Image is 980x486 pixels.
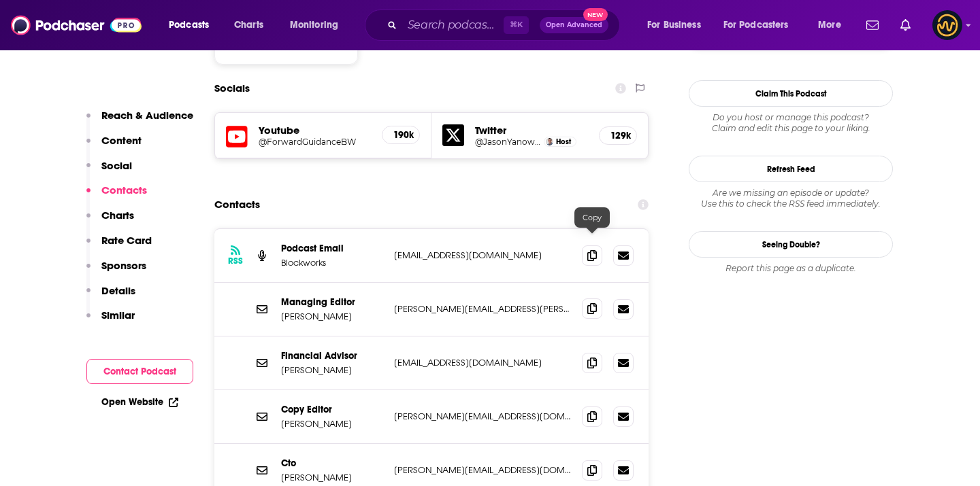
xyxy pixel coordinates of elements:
p: [PERSON_NAME] [281,311,383,322]
div: Claim and edit this page to your liking. [689,112,893,134]
p: Similar [101,309,135,322]
p: [EMAIL_ADDRESS][DOMAIN_NAME] [394,357,571,368]
p: [EMAIL_ADDRESS][DOMAIN_NAME] [394,249,571,261]
p: Charts [101,209,134,222]
p: [PERSON_NAME][EMAIL_ADDRESS][PERSON_NAME][DOMAIN_NAME] [394,303,571,315]
button: Contact Podcast [86,359,193,384]
button: open menu [280,14,356,36]
a: @ForwardGuidanceBW [259,137,371,147]
button: Content [86,134,142,159]
button: Charts [86,209,134,234]
button: open menu [638,14,718,36]
a: Seeing Double? [689,231,893,258]
span: Do you host or manage this podcast? [689,112,893,123]
div: Report this page as a duplicate. [689,263,893,274]
button: Social [86,159,132,184]
a: Charts [225,14,272,36]
h5: 129k [610,130,625,141]
button: Rate Card [86,234,152,259]
h2: Socials [214,75,250,101]
h3: RSS [228,256,243,266]
a: @JasonYanowitz [475,137,540,147]
p: Reach & Audience [101,109,193,122]
p: Details [101,284,135,297]
div: Copy [574,207,610,228]
p: Contacts [101,184,147,196]
button: Refresh Feed [689,156,893,182]
button: Show profile menu [932,10,962,40]
p: [PERSON_NAME] [281,472,383,483]
button: open menu [715,14,808,36]
span: Monitoring [290,16,338,35]
h5: Youtube [259,124,371,137]
p: Managing Editor [281,296,383,308]
p: Blockworks [281,257,383,268]
button: Contacts [86,184,147,209]
p: [PERSON_NAME] [281,364,383,376]
button: Details [86,284,135,309]
span: Host [556,137,571,146]
img: Jason Yanowitz [546,138,553,145]
a: Open Website [101,396,178,408]
button: Claim This Podcast [689,80,893,107]
a: Show notifications dropdown [895,14,916,37]
button: open menu [808,14,858,36]
input: Search podcasts, credits, & more... [402,14,504,36]
img: User Profile [932,10,962,40]
p: Podcast Email [281,243,383,254]
div: Search podcasts, credits, & more... [378,10,633,41]
span: More [818,16,841,35]
button: Open AdvancedNew [540,17,608,33]
p: Financial Advisor [281,350,383,362]
h2: Contacts [214,192,260,218]
h5: Twitter [475,124,588,137]
span: New [583,8,608,21]
div: Are we missing an episode or update? Use this to check the RSS feed immediately. [689,188,893,209]
p: Rate Card [101,234,152,247]
span: Podcasts [169,16,209,35]
span: For Podcasters [723,16,789,35]
span: For Business [647,16,701,35]
span: ⌘ K [504,16,529,34]
h5: 190k [393,129,408,141]
span: Logged in as LowerStreet [932,10,962,40]
p: Content [101,134,142,147]
p: [PERSON_NAME][EMAIL_ADDRESS][DOMAIN_NAME] [394,464,571,476]
button: Reach & Audience [86,109,193,134]
img: Podchaser - Follow, Share and Rate Podcasts [11,12,142,38]
button: Sponsors [86,259,146,284]
p: [PERSON_NAME] [281,418,383,430]
span: Open Advanced [546,22,602,29]
p: Cto [281,457,383,469]
button: open menu [159,14,227,36]
a: Show notifications dropdown [861,14,884,37]
p: Copy Editor [281,404,383,415]
p: Sponsors [101,259,146,272]
button: Similar [86,309,135,334]
span: Charts [234,16,263,35]
p: [PERSON_NAME][EMAIL_ADDRESS][DOMAIN_NAME] [394,411,571,422]
p: Social [101,159,132,172]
